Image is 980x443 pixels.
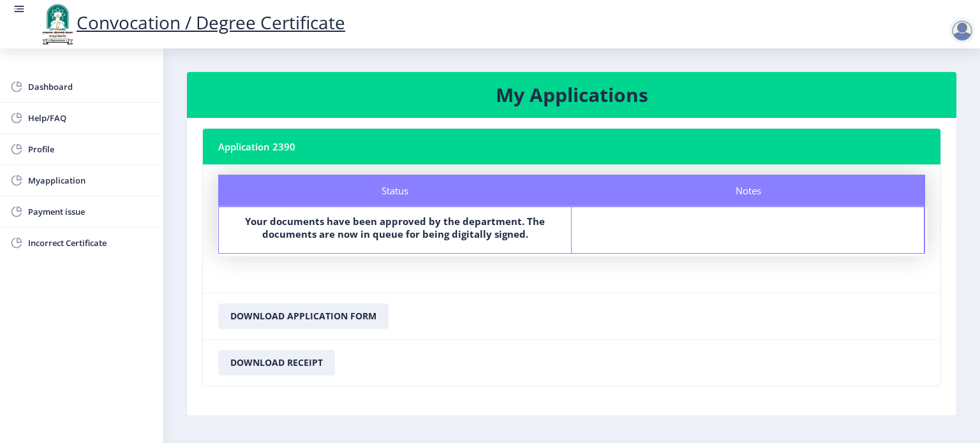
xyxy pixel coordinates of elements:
span: Incorrect Certificate [28,235,153,251]
b: Your documents have been approved by the department. The documents are now in queue for being dig... [245,215,545,240]
nb-card-header: Application 2390 [203,129,940,164]
span: Dashboard [28,79,153,94]
div: Status [218,175,572,207]
a: Convocation / Degree Certificate [38,10,345,34]
button: Download Receipt [218,350,335,375]
img: logo [38,3,77,46]
span: Payment issue [28,204,153,219]
span: Profile [28,142,153,157]
span: Help/FAQ [28,110,153,126]
div: Notes [572,175,925,207]
button: Download Application Form [218,303,389,329]
span: Myapplication [28,173,153,188]
h3: My Applications [202,82,941,108]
